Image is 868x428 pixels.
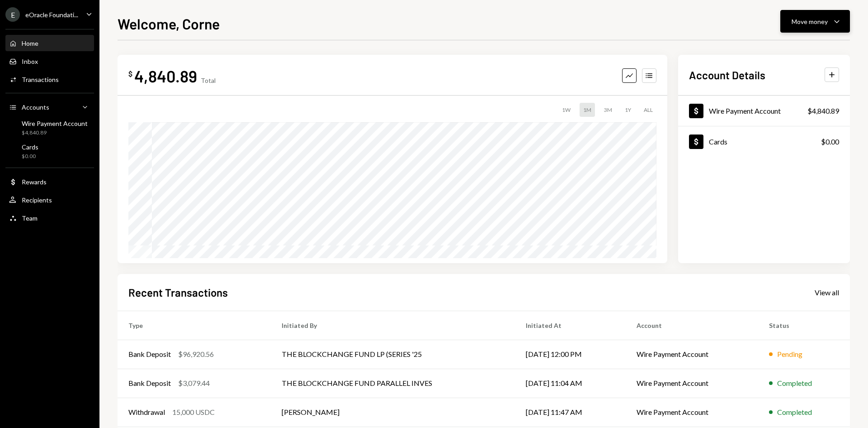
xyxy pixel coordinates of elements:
[515,398,626,427] td: [DATE] 11:47 AM
[172,407,215,418] div: 15,000 USDC
[22,103,49,111] div: Accounts
[128,349,171,360] div: Bank Deposit
[815,287,839,297] a: View all
[22,39,38,47] div: Home
[689,67,765,82] h2: Account Details
[271,311,515,340] th: Initiated By
[558,103,574,117] div: 1W
[118,14,220,33] h1: Welcome, Corne
[5,192,94,208] a: Recipients
[22,178,47,186] div: Rewards
[678,126,850,157] a: Cards$0.00
[201,77,216,84] div: Total
[515,340,626,369] td: [DATE] 12:00 PM
[758,311,850,340] th: Status
[678,96,850,126] a: Wire Payment Account$4,840.89
[22,129,88,137] div: $4,840.89
[777,378,812,389] div: Completed
[807,106,839,116] div: $4,840.89
[780,10,850,33] button: Move money
[626,311,758,340] th: Account
[128,407,165,418] div: Withdrawal
[5,173,94,190] a: Rewards
[821,136,839,147] div: $0.00
[709,106,781,115] div: Wire Payment Account
[22,214,38,222] div: Team
[5,140,94,162] a: Cards$0.00
[178,378,210,389] div: $3,079.44
[178,349,214,360] div: $96,920.56
[709,137,727,146] div: Cards
[22,196,52,204] div: Recipients
[271,398,515,427] td: [PERSON_NAME]
[134,66,197,86] div: 4,840.89
[22,120,88,127] div: Wire Payment Account
[580,103,595,117] div: 1M
[515,311,626,340] th: Initiated At
[5,117,94,139] a: Wire Payment Account$4,840.89
[271,340,515,369] td: THE BLOCKCHANGE FUND LP (SERIES '25
[777,407,812,418] div: Completed
[5,99,94,115] a: Accounts
[5,53,94,69] a: Inbox
[515,369,626,398] td: [DATE] 11:04 AM
[22,143,38,151] div: Cards
[25,11,78,19] div: eOracle Foundati...
[128,378,171,389] div: Bank Deposit
[271,369,515,398] td: THE BLOCKCHANGE FUND PARALLEL INVES
[128,69,132,78] div: $
[118,311,271,340] th: Type
[22,76,59,83] div: Transactions
[128,285,228,300] h2: Recent Transactions
[621,103,635,117] div: 1Y
[815,288,839,297] div: View all
[626,369,758,398] td: Wire Payment Account
[5,71,94,87] a: Transactions
[5,210,94,226] a: Team
[640,103,656,117] div: ALL
[626,398,758,427] td: Wire Payment Account
[792,17,828,26] div: Move money
[5,7,20,22] div: E
[600,103,616,117] div: 3M
[5,35,94,51] a: Home
[22,58,38,65] div: Inbox
[626,340,758,369] td: Wire Payment Account
[22,153,38,160] div: $0.00
[777,349,802,360] div: Pending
